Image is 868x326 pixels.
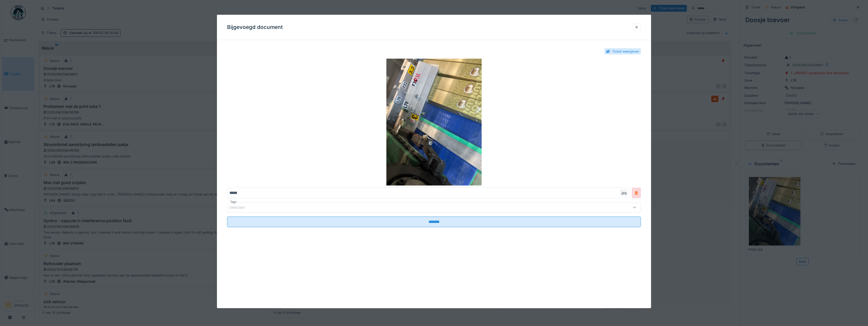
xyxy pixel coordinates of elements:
div: Selecteer [229,205,252,210]
h3: Bijgevoegd document [227,24,283,30]
label: Tags [229,200,238,204]
img: 3bcc843a-78be-4ece-ade1-eee3e8b7c9ec-image.jpg [227,59,641,186]
div: .jpg [620,189,628,196]
div: Ticket weergeven [612,49,639,54]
